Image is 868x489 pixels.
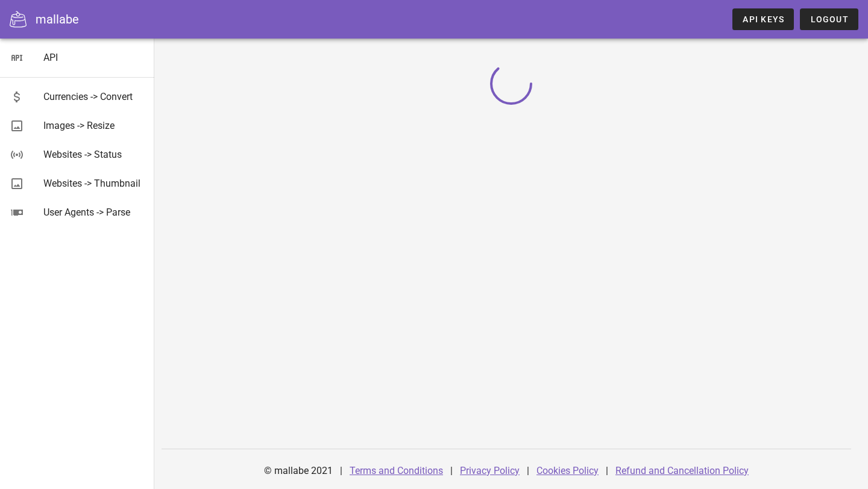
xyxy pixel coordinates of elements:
[257,456,340,485] div: © mallabe 2021
[800,8,858,30] button: Logout
[527,456,529,485] div: |
[606,456,608,485] div: |
[43,52,145,63] div: API
[36,10,79,28] div: mallabe
[810,14,849,24] span: Logout
[742,14,784,24] span: API Keys
[43,120,145,131] div: Images -> Resize
[43,91,145,102] div: Currencies -> Convert
[732,8,794,30] a: API Keys
[340,456,342,485] div: |
[450,456,453,485] div: |
[43,178,145,189] div: Websites -> Thumbnail
[460,465,520,476] a: Privacy Policy
[350,465,443,476] a: Terms and Conditions
[615,465,749,476] a: Refund and Cancellation Policy
[43,207,145,218] div: User Agents -> Parse
[536,465,599,476] a: Cookies Policy
[43,149,145,160] div: Websites -> Status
